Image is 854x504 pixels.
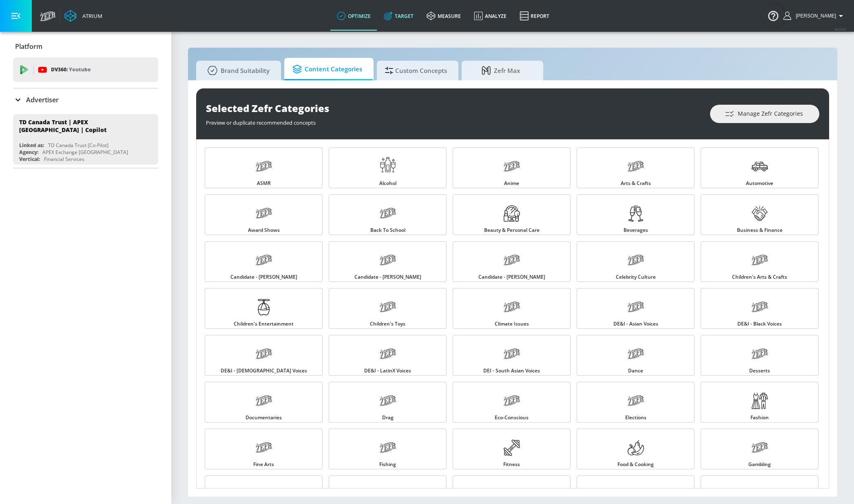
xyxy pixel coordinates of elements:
a: Award Shows [205,194,323,235]
div: Atrium [79,12,102,20]
a: Children's Arts & Crafts [701,241,819,282]
a: Children's Toys [329,288,447,329]
a: Alcohol [329,147,447,188]
span: login as: shannan.conley@zefr.com [792,13,836,19]
a: Analyze [467,1,513,31]
span: Beauty & Personal Care [484,228,540,233]
a: Celebrity Culture [577,241,695,282]
p: Advertiser [26,95,59,104]
div: TD Canada Trust [Co-Pilot] [48,142,108,149]
span: Zefr Max [470,61,532,80]
a: measure [420,1,467,31]
span: Automotive [746,181,773,186]
div: TD Canada Trust | APEX [GEOGRAPHIC_DATA] | CopilotLinked as:TD Canada Trust [Co-Pilot]Agency:APEX... [13,114,158,165]
span: Children's Entertainment [234,321,294,326]
span: Documentaries [246,415,282,420]
span: Candidate - [PERSON_NAME] [478,275,545,280]
a: Beauty & Personal Care [453,194,571,235]
a: Elections [577,382,695,423]
div: Vertical: [19,156,40,163]
span: Custom Concepts [385,61,447,80]
span: Children's Toys [370,321,405,326]
a: Beverages [577,194,695,235]
span: Fitness [503,462,520,467]
span: DE&I - Asian Voices [613,321,658,326]
a: optimize [330,1,377,31]
span: Award Shows [248,228,280,233]
p: DV360: [51,65,91,74]
span: Brand Suitability [204,61,270,80]
a: Automotive [701,147,819,188]
span: Fine Arts [253,462,274,467]
a: Children's Entertainment [205,288,323,329]
div: Preview or duplicate recommended concepts [206,115,702,126]
span: Gambling [748,462,771,467]
span: v 4.24.0 [834,27,846,31]
a: ASMR [205,147,323,188]
a: Climate Issues [453,288,571,329]
span: DE&I - LatinX Voices [364,368,411,373]
a: Business & Finance [701,194,819,235]
a: Documentaries [205,382,323,423]
a: Candidate - [PERSON_NAME] [205,241,323,282]
div: Financial Services [44,156,84,163]
span: Business & Finance [737,228,783,233]
a: Fishing [329,429,447,469]
span: Elections [625,415,646,420]
span: Alcohol [379,181,396,186]
a: DE&I - Asian Voices [577,288,695,329]
button: Open Resource Center [762,4,785,27]
a: DE&I - LatinX Voices [329,335,447,376]
button: [PERSON_NAME] [783,11,846,21]
span: Fashion [750,415,769,420]
div: Linked as: [19,142,44,149]
a: Fashion [701,382,819,423]
span: Anime [504,181,519,186]
a: Candidate - [PERSON_NAME] [453,241,571,282]
span: DE&I - Black Voices [737,321,782,326]
a: Target [377,1,420,31]
a: Fine Arts [205,429,323,469]
div: Advertiser [13,88,158,111]
button: Manage Zefr Categories [710,105,819,123]
span: Content Categories [292,59,362,79]
div: Platform [13,35,158,58]
a: DE&I - Black Voices [701,288,819,329]
div: TD Canada Trust | APEX [GEOGRAPHIC_DATA] | Copilot [19,118,145,134]
div: APEX Exchange [GEOGRAPHIC_DATA] [42,149,128,156]
a: Anime [453,147,571,188]
span: Dance [628,368,643,373]
span: Candidate - [PERSON_NAME] [230,275,297,280]
span: Back to School [370,228,405,233]
a: DE&I - [DEMOGRAPHIC_DATA] Voices [205,335,323,376]
a: Drag [329,382,447,423]
span: Desserts [749,368,770,373]
div: DV360: Youtube [13,57,158,82]
p: Youtube [69,65,91,74]
a: Report [513,1,556,31]
a: Eco-Conscious [453,382,571,423]
a: DEI - South Asian Voices [453,335,571,376]
span: DE&I - [DEMOGRAPHIC_DATA] Voices [221,368,307,373]
span: Candidate - [PERSON_NAME] [354,275,421,280]
span: Arts & Crafts [621,181,651,186]
span: ASMR [257,181,271,186]
span: Eco-Conscious [495,415,529,420]
a: Fitness [453,429,571,469]
span: Beverages [624,228,648,233]
span: Manage Zefr Categories [726,109,803,119]
span: Drag [382,415,394,420]
a: Arts & Crafts [577,147,695,188]
a: Back to School [329,194,447,235]
p: Platform [15,42,42,51]
span: Fishing [379,462,396,467]
span: Children's Arts & Crafts [732,275,787,280]
a: Atrium [64,10,102,22]
span: DEI - South Asian Voices [483,368,540,373]
span: Food & Cooking [617,462,654,467]
a: Desserts [701,335,819,376]
div: Agency: [19,149,38,156]
a: Dance [577,335,695,376]
span: Celebrity Culture [616,275,656,280]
